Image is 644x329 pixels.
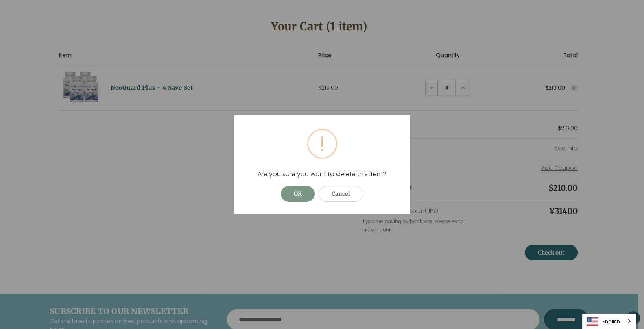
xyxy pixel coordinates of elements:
div: ! [319,130,325,158]
button: OK [281,186,315,202]
div: Language [582,314,636,329]
div: Are you sure you want to delete this item? [251,169,393,179]
a: English [583,314,636,329]
aside: Language selected: English [582,314,636,329]
button: Cancel [319,186,363,202]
